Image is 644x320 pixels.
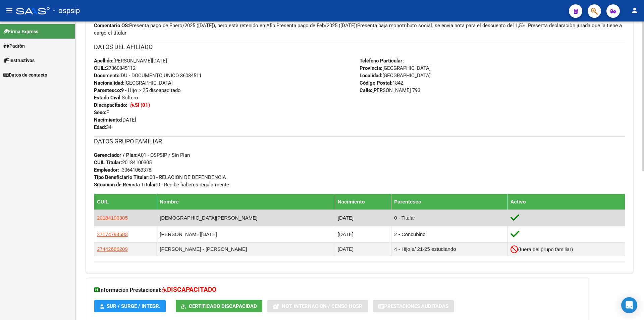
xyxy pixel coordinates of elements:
[94,194,157,210] th: CUIL
[157,242,335,256] td: [PERSON_NAME] - [PERSON_NAME]
[94,87,121,93] strong: Parentesco:
[94,80,124,86] strong: Nacionalidad:
[94,80,173,86] span: [GEOGRAPHIC_DATA]
[335,194,391,210] th: Nacimiento
[391,242,508,256] td: 4 - Hijo e/ 21-25 estudiando
[3,71,47,79] span: Datos de contacto
[631,6,639,14] mat-icon: person
[94,95,122,101] strong: Estado Civil:
[360,73,382,79] strong: Localidad:
[94,73,202,79] span: DU - DOCUMENTO UNICO 36084511
[621,297,637,313] div: Open Intercom Messenger
[94,109,106,116] strong: Sexo:
[391,210,508,226] td: 0 - Titular
[94,124,106,130] strong: Edad:
[94,42,625,52] h3: DATOS DEL AFILIADO
[94,95,138,101] span: Soltero
[97,231,128,237] span: 27174794583
[157,210,335,226] td: [DEMOGRAPHIC_DATA][PERSON_NAME]
[282,303,363,309] span: Not. Internacion / Censo Hosp.
[94,58,113,64] strong: Apellido:
[3,57,35,64] span: Instructivos
[94,152,138,158] strong: Gerenciador / Plan:
[97,215,128,221] span: 20184100305
[167,286,216,293] span: DISCAPACITADO
[5,6,13,14] mat-icon: menu
[335,242,391,256] td: [DATE]
[391,226,508,242] td: 2 - Concubino
[94,124,111,130] span: 34
[94,109,109,116] span: F
[94,300,166,312] button: SUR / SURGE / INTEGR.
[94,159,152,166] span: 20184100305
[335,210,391,226] td: [DATE]
[53,3,80,18] span: - ospsip
[94,182,157,188] strong: Situacion de Revista Titular:
[94,285,581,295] h3: Información Prestacional:
[94,87,181,93] span: 9 - Hijo > 25 discapacitado
[518,246,573,252] span: (fuera del grupo familiar)
[360,80,403,86] span: 1842
[360,73,431,79] span: [GEOGRAPHIC_DATA]
[94,174,150,180] strong: Tipo Beneficiario Titular:
[157,194,335,210] th: Nombre
[176,300,262,312] button: Certificado Discapacidad
[360,58,404,64] strong: Teléfono Particular:
[3,28,38,35] span: Firma Express
[189,303,257,309] span: Certificado Discapacidad
[94,137,625,146] h3: DATOS GRUPO FAMILIAR
[384,303,448,309] span: Prestaciones Auditadas
[94,22,129,29] strong: Comentario OS:
[122,166,151,174] div: 30641063378
[335,226,391,242] td: [DATE]
[507,194,625,210] th: Activo
[360,80,392,86] strong: Código Postal:
[94,58,167,64] span: [PERSON_NAME][DATE]
[94,65,106,71] strong: CUIL:
[107,303,160,309] span: SUR / SURGE / INTEGR.
[94,152,190,158] span: A01 - OSPSIP / Sin Plan
[3,42,25,50] span: Padrón
[94,73,121,79] strong: Documento:
[94,65,136,71] span: 27360845112
[135,102,150,108] strong: SI (01)
[94,159,122,166] strong: CUIL Titular:
[267,300,368,312] button: Not. Internacion / Censo Hosp.
[360,65,431,71] span: [GEOGRAPHIC_DATA]
[360,87,372,93] strong: Calle:
[94,22,625,37] span: Presenta pago de Enero/2025 ([DATE]), pero està retenido en Afip Presenta pago de Feb/2025 ([DATE...
[157,226,335,242] td: [PERSON_NAME][DATE]
[94,117,121,123] strong: Nacimiento:
[373,300,454,312] button: Prestaciones Auditadas
[94,117,136,123] span: [DATE]
[94,174,226,180] span: 00 - RELACION DE DEPENDENCIA
[97,246,128,252] span: 27442686209
[94,102,127,108] strong: Discapacitado:
[94,167,119,173] strong: Empleador:
[94,182,229,188] span: 0 - Recibe haberes regularmente
[391,194,508,210] th: Parentesco
[360,87,420,93] span: [PERSON_NAME] 793
[360,65,382,71] strong: Provincia:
